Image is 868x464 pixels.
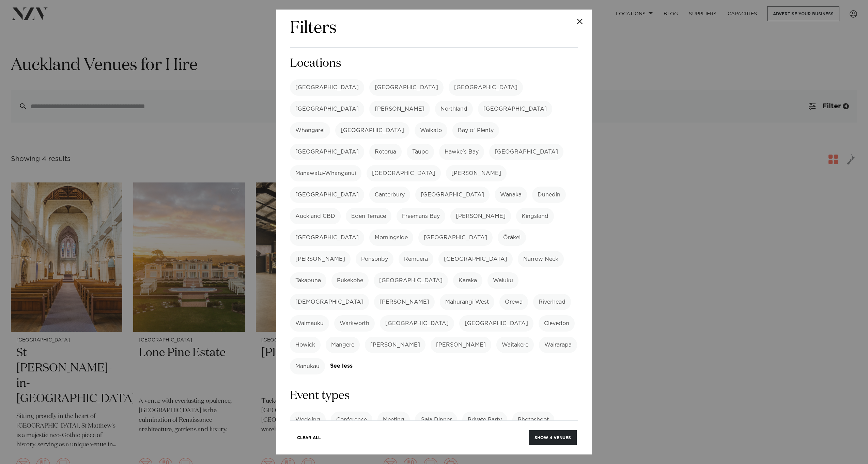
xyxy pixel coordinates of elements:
label: Waimauku [290,315,329,332]
label: Orewa [499,294,528,310]
label: Manawatū-Whanganui [290,165,361,181]
label: [GEOGRAPHIC_DATA] [367,165,441,181]
label: [GEOGRAPHIC_DATA] [290,79,364,96]
label: [GEOGRAPHIC_DATA] [290,229,364,246]
label: [GEOGRAPHIC_DATA] [418,229,493,246]
label: [GEOGRAPHIC_DATA] [459,315,533,332]
label: [GEOGRAPHIC_DATA] [380,315,454,332]
label: Private Party [462,412,507,428]
label: Meeting [377,412,410,428]
button: Close [568,10,592,33]
label: Gala Dinner [415,412,457,428]
label: Morningside [369,229,413,246]
label: Bay of Plenty [452,122,499,139]
label: Clevedon [539,315,575,332]
label: [GEOGRAPHIC_DATA] [489,144,563,160]
label: [PERSON_NAME] [369,101,430,117]
h3: Event types [290,388,578,403]
label: Eden Terrace [346,208,391,224]
label: [GEOGRAPHIC_DATA] [449,79,523,96]
label: [GEOGRAPHIC_DATA] [369,79,444,96]
label: Remuera [399,251,433,267]
label: Karaka [453,272,482,289]
label: [PERSON_NAME] [446,165,507,181]
label: [GEOGRAPHIC_DATA] [438,251,513,267]
label: Mahurangi West [440,294,494,310]
label: Wanaka [495,187,527,203]
button: Clear All [291,430,326,445]
label: Takapuna [290,272,326,289]
label: Ponsonby [356,251,393,267]
label: [PERSON_NAME] [365,337,425,353]
label: Dunedin [532,187,566,203]
label: [GEOGRAPHIC_DATA] [335,122,409,139]
label: Waitākere [496,337,534,353]
label: Warkworth [334,315,375,332]
label: Conference [331,412,372,428]
label: Manukau [290,358,325,374]
label: [GEOGRAPHIC_DATA] [478,101,552,117]
label: Waiuku [487,272,518,289]
button: Show 4 venues [529,430,577,445]
label: Photoshoot [512,412,554,428]
label: Rotorua [369,144,402,160]
label: Hawke's Bay [439,144,484,160]
label: [DEMOGRAPHIC_DATA] [290,294,369,310]
label: Pukekohe [331,272,369,289]
label: Taupo [407,144,434,160]
label: [GEOGRAPHIC_DATA] [290,144,364,160]
label: [GEOGRAPHIC_DATA] [290,101,364,117]
label: Wedding [290,412,326,428]
label: Canterbury [369,187,410,203]
label: Northland [435,101,473,117]
label: [GEOGRAPHIC_DATA] [415,187,490,203]
label: [PERSON_NAME] [290,251,351,267]
label: Freemans Bay [397,208,445,224]
label: Wairarapa [539,337,577,353]
label: Waikato [415,122,447,139]
label: [GEOGRAPHIC_DATA] [374,272,448,289]
label: Māngere [326,337,360,353]
label: Whangarei [290,122,330,139]
label: [PERSON_NAME] [450,208,511,224]
label: Riverhead [533,294,571,310]
label: Ōrākei [498,229,526,246]
label: Kingsland [516,208,554,224]
h3: Locations [290,56,578,71]
label: Narrow Neck [518,251,564,267]
label: Auckland CBD [290,208,341,224]
label: [GEOGRAPHIC_DATA] [290,187,364,203]
label: [PERSON_NAME] [374,294,435,310]
h2: Filters [290,18,337,39]
label: [PERSON_NAME] [431,337,491,353]
label: Howick [290,337,321,353]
